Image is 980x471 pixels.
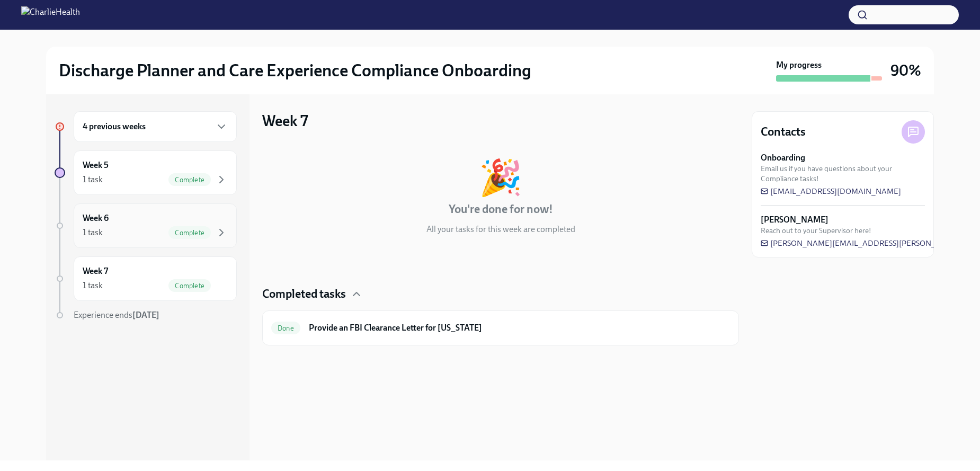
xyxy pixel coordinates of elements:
h6: Provide an FBI Clearance Letter for [US_STATE] [309,322,730,334]
strong: [PERSON_NAME] [761,214,828,226]
div: 1 task [83,280,103,291]
h6: Week 7 [83,265,108,277]
h6: Week 6 [83,212,109,224]
h4: Completed tasks [262,286,346,302]
strong: [DATE] [132,310,159,320]
a: Week 71 taskComplete [55,256,237,301]
h4: Contacts [761,124,806,140]
h6: Week 5 [83,159,109,171]
p: All your tasks for this week are completed [426,224,575,235]
div: 4 previous weeks [74,111,237,142]
span: Experience ends [74,310,159,320]
div: Completed tasks [262,286,739,302]
span: Complete [168,229,211,237]
span: Complete [168,282,211,290]
span: Email us if you have questions about your Compliance tasks! [761,164,925,184]
img: CharlieHealth [21,6,80,23]
span: Complete [168,176,211,184]
span: Done [271,324,300,332]
h3: 90% [890,61,921,80]
h2: Discharge Planner and Care Experience Compliance Onboarding [59,60,531,81]
div: 1 task [83,227,103,238]
h4: You're done for now! [449,201,553,217]
a: Week 51 taskComplete [55,150,237,195]
span: Reach out to your Supervisor here! [761,226,871,236]
a: DoneProvide an FBI Clearance Letter for [US_STATE] [271,319,730,336]
div: 1 task [83,174,103,185]
strong: My progress [776,59,822,71]
h3: Week 7 [262,111,308,130]
a: Week 61 taskComplete [55,203,237,248]
strong: Onboarding [761,152,805,164]
div: 🎉 [479,160,522,195]
a: [EMAIL_ADDRESS][DOMAIN_NAME] [761,186,901,197]
h6: 4 previous weeks [83,121,146,132]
